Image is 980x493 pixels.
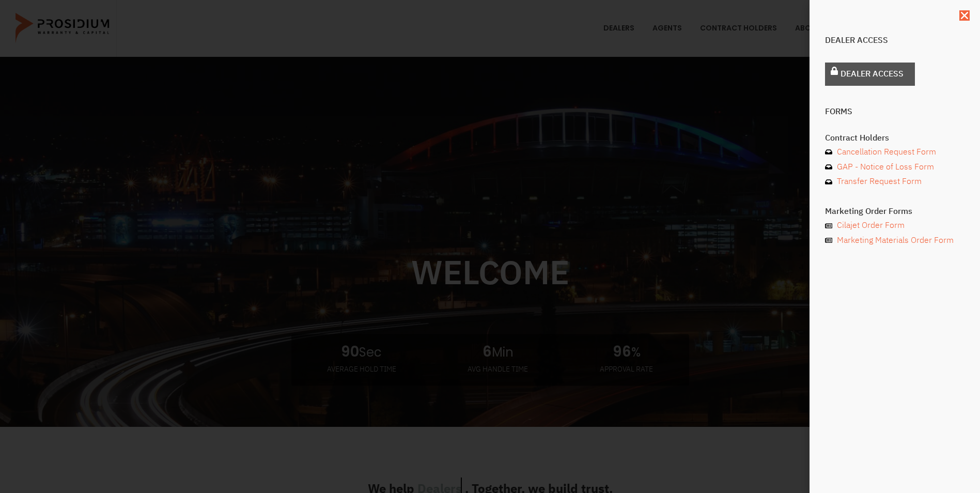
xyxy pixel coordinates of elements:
a: Cilajet Order Form [825,218,965,233]
span: Cilajet Order Form [834,218,905,233]
h4: Forms [825,107,965,116]
span: Cancellation Request Form [834,145,936,160]
h4: Contract Holders [825,134,965,142]
span: Transfer Request Form [834,174,922,189]
span: Marketing Materials Order Form [834,233,954,248]
a: Close [959,10,970,21]
h4: Dealer Access [825,36,965,44]
a: Transfer Request Form [825,174,965,189]
a: Dealer Access [825,63,915,86]
a: Marketing Materials Order Form [825,233,965,248]
h4: Marketing Order Forms [825,207,965,215]
span: Dealer Access [841,67,904,82]
a: GAP - Notice of Loss Form [825,160,965,175]
span: GAP - Notice of Loss Form [834,160,934,175]
a: Cancellation Request Form [825,145,965,160]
